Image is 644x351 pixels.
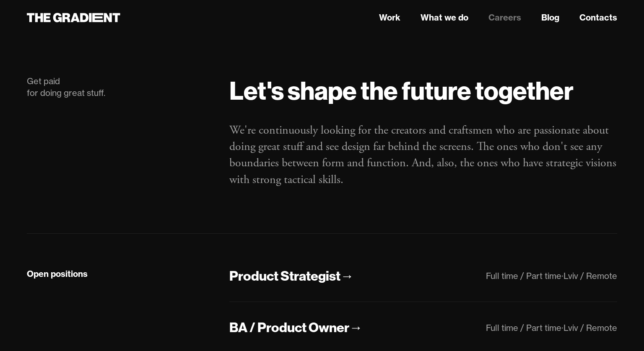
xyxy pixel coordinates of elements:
[229,267,354,285] a: Product Strategist→
[349,319,363,336] div: →
[486,271,561,281] div: Full time / Part time
[340,267,354,285] div: →
[563,271,617,281] div: Lviv / Remote
[488,11,521,24] a: Careers
[561,323,563,333] div: ·
[229,319,349,336] div: BA / Product Owner
[541,11,559,24] a: Blog
[27,75,213,99] div: Get paid for doing great stuff.
[379,11,400,24] a: Work
[579,11,617,24] a: Contacts
[563,323,617,333] div: Lviv / Remote
[229,267,340,285] div: Product Strategist
[421,11,468,24] a: What we do
[229,75,574,106] strong: Let's shape the future together
[561,271,563,281] div: ·
[486,323,561,333] div: Full time / Part time
[27,268,88,279] strong: Open positions
[229,319,363,337] a: BA / Product Owner→
[229,122,617,188] p: We're continuously looking for the creators and craftsmen who are passionate about doing great st...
